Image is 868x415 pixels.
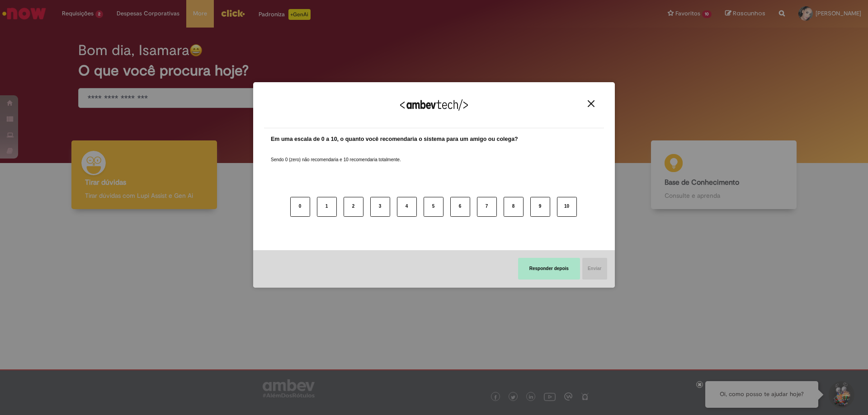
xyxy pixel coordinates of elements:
[504,197,524,217] button: 8
[400,99,468,111] img: Logo Ambevtech
[588,100,594,107] img: Close
[271,135,518,144] label: Em uma escala de 0 a 10, o quanto você recomendaria o sistema para um amigo ou colega?
[344,197,363,217] button: 2
[290,197,310,217] button: 0
[585,100,597,107] button: Close
[450,197,470,217] button: 6
[317,197,337,217] button: 1
[370,197,390,217] button: 3
[557,197,577,217] button: 10
[271,146,401,163] label: Sendo 0 (zero) não recomendaria e 10 recomendaria totalmente.
[397,197,417,217] button: 4
[518,258,580,280] button: Responder depois
[530,197,550,217] button: 9
[477,197,497,217] button: 7
[424,197,443,217] button: 5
